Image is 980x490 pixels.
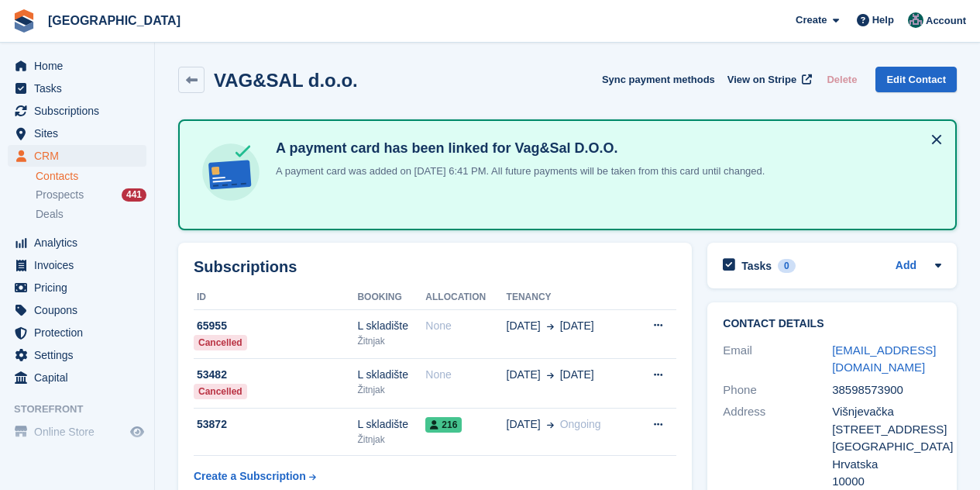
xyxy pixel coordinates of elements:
[741,259,772,273] h2: Tasks
[357,318,425,334] div: L skladište
[8,277,146,298] a: menu
[194,335,247,350] div: Cancelled
[727,72,796,88] span: View on Stripe
[34,367,127,388] span: Capital
[560,418,601,430] span: Ongoing
[8,232,146,254] a: menu
[507,416,541,433] span: [DATE]
[926,13,966,29] span: Account
[357,433,425,447] div: Žitnjak
[8,344,146,366] a: menu
[194,285,357,310] th: ID
[36,188,84,202] span: Prospects
[832,381,941,399] div: 38598573900
[560,318,594,334] span: [DATE]
[122,188,146,202] div: 441
[36,187,146,203] a: Prospects 441
[357,416,425,433] div: L skladište
[796,12,827,28] span: Create
[425,417,462,433] span: 216
[8,145,146,167] a: menu
[723,318,941,330] h2: Contact Details
[34,145,127,167] span: CRM
[270,140,765,157] h4: A payment card has been linked for Vag&Sal D.O.O.
[34,277,127,298] span: Pricing
[425,318,506,334] div: None
[8,78,146,99] a: menu
[723,381,832,399] div: Phone
[357,285,425,310] th: Booking
[194,367,357,383] div: 53482
[128,423,146,441] a: Preview store
[36,169,146,184] a: Contacts
[723,342,832,377] div: Email
[214,70,358,91] h2: VAG&SAL d.o.o.
[507,367,541,383] span: [DATE]
[357,334,425,348] div: Žitnjak
[194,416,357,433] div: 53872
[896,257,916,275] a: Add
[8,100,146,122] a: menu
[36,206,146,223] a: Deals
[34,232,127,254] span: Analytics
[34,78,127,99] span: Tasks
[34,254,127,276] span: Invoices
[8,254,146,276] a: menu
[357,367,425,383] div: L skladište
[194,258,676,276] h2: Subscriptions
[34,421,127,443] span: Online Store
[8,322,146,343] a: menu
[832,343,936,374] a: [EMAIL_ADDRESS][DOMAIN_NAME]
[34,322,127,343] span: Protection
[778,259,796,273] div: 0
[425,367,506,383] div: None
[872,12,894,28] span: Help
[270,164,765,179] p: A payment card was added on [DATE] 6:41 PM. All future payments will be taken from this card unti...
[8,55,146,77] a: menu
[8,421,146,443] a: menu
[34,100,127,122] span: Subscriptions
[507,318,541,334] span: [DATE]
[34,55,127,77] span: Home
[8,299,146,321] a: menu
[198,140,263,205] img: card-linked-ebf98d0992dc2aeb22e95c0e3c79077019eb2392cfd83c6a337811c24bc77127.svg
[908,12,923,28] img: Željko Gobac
[34,299,127,321] span: Coupons
[602,67,715,92] button: Sync payment methods
[8,122,146,144] a: menu
[8,367,146,388] a: menu
[194,468,306,485] div: Create a Subscription
[12,9,36,33] img: stora-icon-8386f47178a22dfd0bd8f6a31ec36ba5ce8667c1dd55bd0f319d3a0aa187defe.svg
[832,456,941,474] div: Hrvatska
[36,207,64,222] span: Deals
[14,402,154,417] span: Storefront
[42,8,187,33] a: [GEOGRAPHIC_DATA]
[875,67,957,92] a: Edit Contact
[507,285,634,310] th: Tenancy
[820,67,863,92] button: Delete
[194,318,357,334] div: 65955
[34,344,127,366] span: Settings
[721,67,815,92] a: View on Stripe
[34,122,127,144] span: Sites
[425,285,506,310] th: Allocation
[357,383,425,397] div: Žitnjak
[560,367,594,383] span: [DATE]
[832,403,941,438] div: Višnjevačka [STREET_ADDRESS]
[194,384,247,399] div: Cancelled
[832,438,941,456] div: [GEOGRAPHIC_DATA]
